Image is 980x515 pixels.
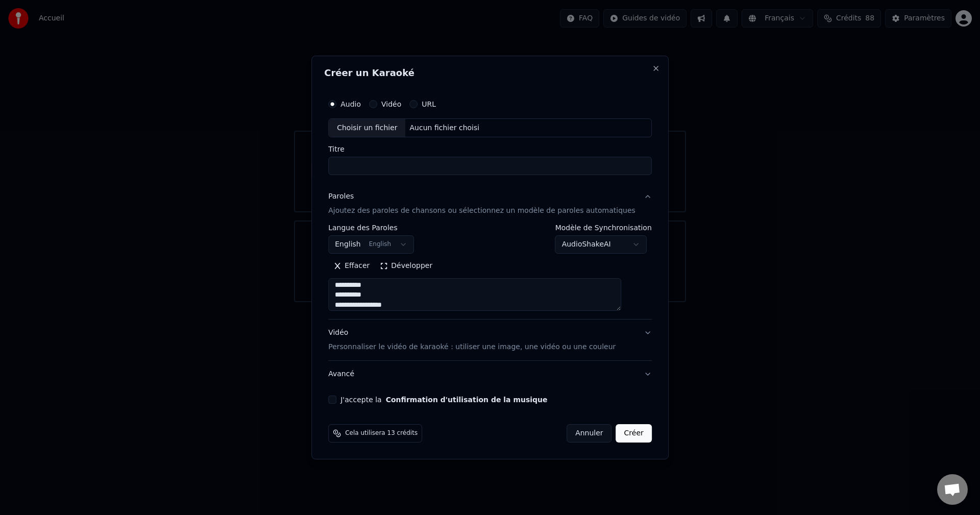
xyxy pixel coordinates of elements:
label: URL [422,101,436,108]
button: VidéoPersonnaliser le vidéo de karaoké : utiliser une image, une vidéo ou une couleur [328,320,652,361]
button: Annuler [567,424,611,443]
button: ParolesAjoutez des paroles de chansons ou sélectionnez un modèle de paroles automatiques [328,184,652,225]
button: Développer [375,258,437,275]
button: Effacer [328,258,375,275]
label: Audio [340,101,361,108]
div: Vidéo [328,328,616,353]
label: Modèle de Synchronisation [555,225,652,232]
button: Créer [616,424,652,443]
div: Choisir un fichier [329,119,405,137]
label: J'accepte la [340,396,547,403]
div: Paroles [328,192,354,202]
p: Ajoutez des paroles de chansons ou sélectionnez un modèle de paroles automatiques [328,206,635,216]
div: Aucun fichier choisi [406,123,484,133]
p: Personnaliser le vidéo de karaoké : utiliser une image, une vidéo ou une couleur [328,342,616,352]
label: Titre [328,146,652,153]
div: ParolesAjoutez des paroles de chansons ou sélectionnez un modèle de paroles automatiques [328,225,652,320]
label: Vidéo [381,101,401,108]
span: Cela utilisera 13 crédits [345,429,418,437]
button: J'accepte la [386,396,548,403]
button: Avancé [328,361,652,387]
h2: Créer un Karaoké [324,68,656,78]
label: Langue des Paroles [328,225,414,232]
